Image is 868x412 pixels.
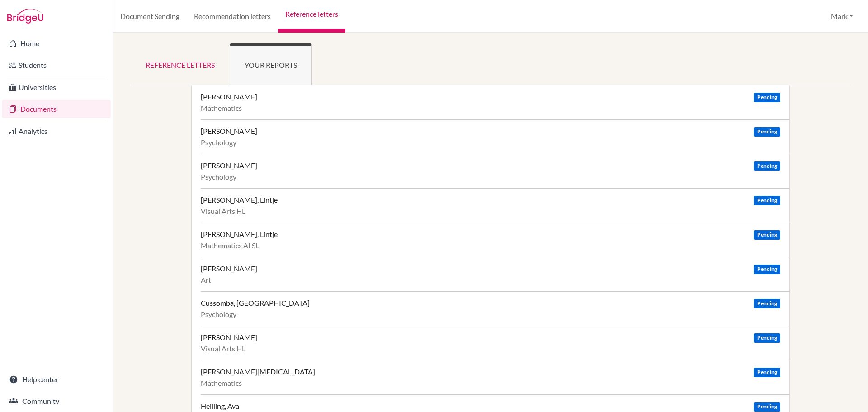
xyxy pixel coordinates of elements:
a: Cussomba, [GEOGRAPHIC_DATA] Pending Psychology [201,291,789,326]
a: [PERSON_NAME] Pending Psychology [201,119,789,154]
span: Pending [754,368,780,377]
div: Cussomba, [GEOGRAPHIC_DATA] [201,298,310,308]
div: [PERSON_NAME] [201,92,257,101]
div: [PERSON_NAME] [201,333,257,342]
a: Your reports [230,43,312,85]
a: Documents [2,100,111,118]
div: [PERSON_NAME], Lintje [201,230,278,239]
span: Pending [754,230,780,240]
span: Pending [754,196,780,205]
a: Students [2,56,111,74]
div: [PERSON_NAME] [201,127,257,136]
span: Pending [754,265,780,274]
a: [PERSON_NAME] Pending Psychology [201,154,789,188]
a: Home [2,34,111,52]
div: Mathematics AI SL [201,241,780,250]
a: [PERSON_NAME][MEDICAL_DATA] Pending Mathematics [201,360,789,394]
div: [PERSON_NAME][MEDICAL_DATA] [201,367,315,376]
div: Visual Arts HL [201,207,780,216]
span: Pending [754,93,780,102]
img: Bridge-U [7,9,43,24]
div: Psychology [201,310,780,319]
div: [PERSON_NAME] [201,264,257,273]
span: Pending [754,161,780,171]
div: Visual Arts HL [201,344,780,353]
span: Pending [754,333,780,343]
div: [PERSON_NAME] [201,161,257,170]
div: Heilling, Ava [201,402,239,411]
a: [PERSON_NAME] Pending Visual Arts HL [201,326,789,360]
button: Mark [827,8,857,25]
a: Help center [2,370,111,388]
a: [PERSON_NAME], Lintje Pending Mathematics AI SL [201,223,789,257]
div: Psychology [201,172,780,181]
a: Community [2,392,111,410]
div: Psychology [201,138,780,147]
a: [PERSON_NAME], Lintje Pending Visual Arts HL [201,188,789,223]
span: Pending [754,299,780,308]
a: Reference letters [131,43,230,85]
span: Pending [754,402,780,412]
a: Analytics [2,122,111,140]
div: Mathematics [201,379,780,388]
a: Universities [2,78,111,96]
div: Mathematics [201,104,780,113]
div: [PERSON_NAME], Lintje [201,195,278,204]
a: [PERSON_NAME] Pending Mathematics [201,85,789,119]
span: Pending [754,127,780,137]
div: Art [201,275,780,284]
a: [PERSON_NAME] Pending Art [201,257,789,291]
